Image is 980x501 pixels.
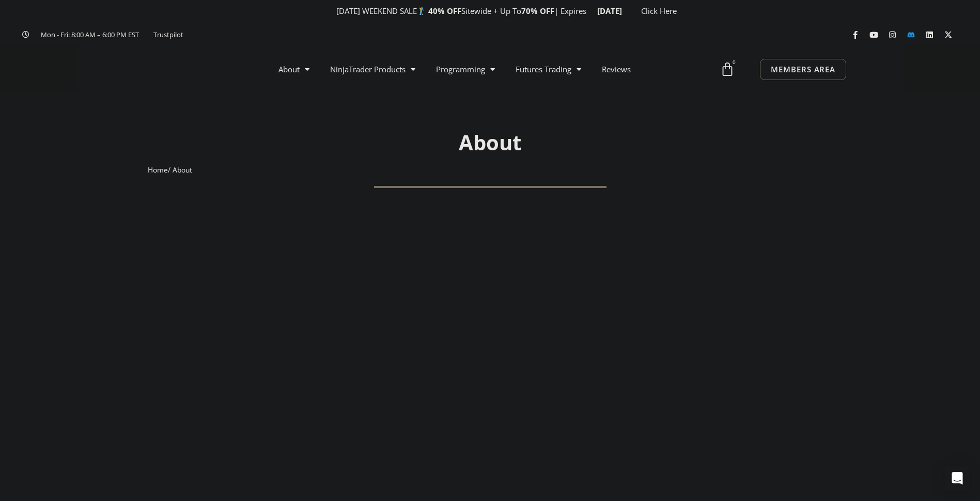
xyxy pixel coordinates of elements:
span: MEMBERS AREA [771,66,835,73]
a: About [268,57,320,81]
a: 0 [705,54,750,84]
a: Reviews [592,57,641,81]
nav: Breadcrumb [148,163,832,177]
img: 🏌️‍♂️ [417,7,425,15]
a: Home [148,165,168,175]
a: Futures Trading [505,57,592,81]
a: MEMBERS AREA [760,59,846,80]
img: ⌛ [587,7,595,15]
div: Open Intercom Messenger [945,466,970,491]
h1: About [148,128,832,157]
strong: [DATE] [597,6,631,16]
span: 0 [730,58,738,67]
strong: 70% OFF [521,6,554,16]
img: 🏭 [623,7,630,15]
strong: 40% OFF [428,6,461,16]
a: Trustpilot [153,28,183,41]
img: 🎉 [328,7,336,15]
a: Programming [426,57,505,81]
span: Mon - Fri: 8:00 AM – 6:00 PM EST [38,28,139,41]
a: NinjaTrader Products [320,57,426,81]
a: Click Here [641,6,677,16]
nav: Menu [268,57,718,81]
span: [DATE] WEEKEND SALE Sitewide + Up To | Expires [325,6,597,16]
img: LogoAI | Affordable Indicators – NinjaTrader [120,51,231,88]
